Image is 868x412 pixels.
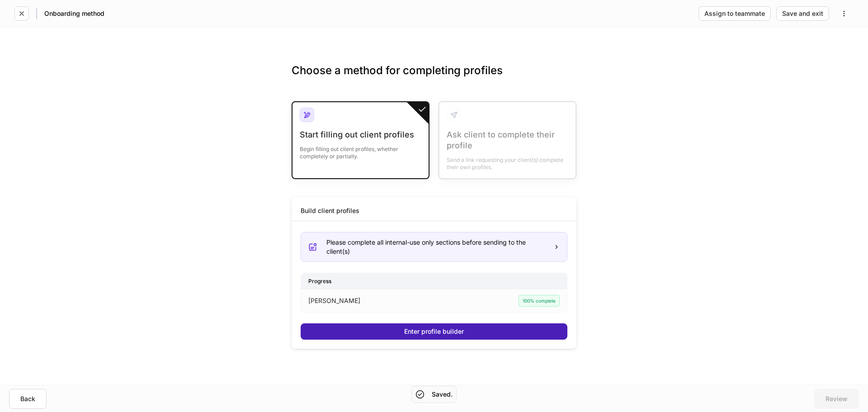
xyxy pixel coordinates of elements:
[292,63,576,92] h3: Choose a method for completing profiles
[301,323,567,340] button: Enter profile builder
[326,238,546,256] div: Please complete all internal-use only sections before sending to the client(s)
[308,296,360,305] p: [PERSON_NAME]
[782,10,823,17] div: Save and exit
[20,396,35,402] div: Back
[776,6,829,21] button: Save and exit
[300,129,421,140] div: Start filling out client profiles
[704,10,765,17] div: Assign to teammate
[44,9,104,18] h5: Onboarding method
[9,389,47,409] button: Back
[519,295,560,307] div: 100% complete
[301,273,567,289] div: Progress
[404,328,464,335] div: Enter profile builder
[698,6,771,21] button: Assign to teammate
[432,390,453,399] h5: Saved.
[300,140,421,160] div: Begin filling out client profiles, whether completely or partially.
[301,206,359,215] div: Build client profiles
